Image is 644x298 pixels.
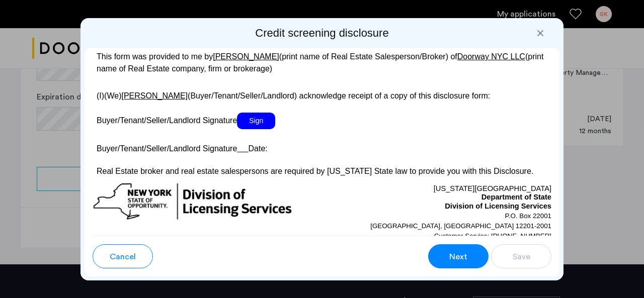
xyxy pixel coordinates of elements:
button: button [428,244,489,268]
p: Department of State [322,193,551,202]
u: [PERSON_NAME] [121,91,188,100]
h2: Credit screening disclosure [85,26,559,40]
img: new-york-logo.png [93,182,293,221]
p: Customer Service: [PHONE_NUMBER] [322,231,551,241]
p: (I)(We) (Buyer/Tenant/Seller/Landlord) acknowledge receipt of a copy of this disclosure form: [93,85,551,102]
p: This form was provided to me by (print name of Real Estate Salesperson/Broker) of (print name of ... [93,51,551,75]
p: Real Estate broker and real estate salespersons are required by [US_STATE] State law to provide y... [93,165,551,177]
span: Next [449,251,467,263]
p: P.O. Box 22001 [322,211,551,221]
span: Cancel [110,251,136,263]
p: [US_STATE][GEOGRAPHIC_DATA] [322,182,551,193]
button: button [491,244,551,268]
span: Save [513,251,530,263]
p: Buyer/Tenant/Seller/Landlord Signature Date: [93,140,551,154]
u: [PERSON_NAME] [213,52,279,61]
span: Sign [237,113,275,129]
button: button [93,244,153,268]
p: [GEOGRAPHIC_DATA], [GEOGRAPHIC_DATA] 12201-2001 [322,221,551,231]
p: Division of Licensing Services [322,202,551,211]
u: Doorway NYC LLC [457,52,525,61]
span: Buyer/Tenant/Seller/Landlord Signature [97,116,237,125]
